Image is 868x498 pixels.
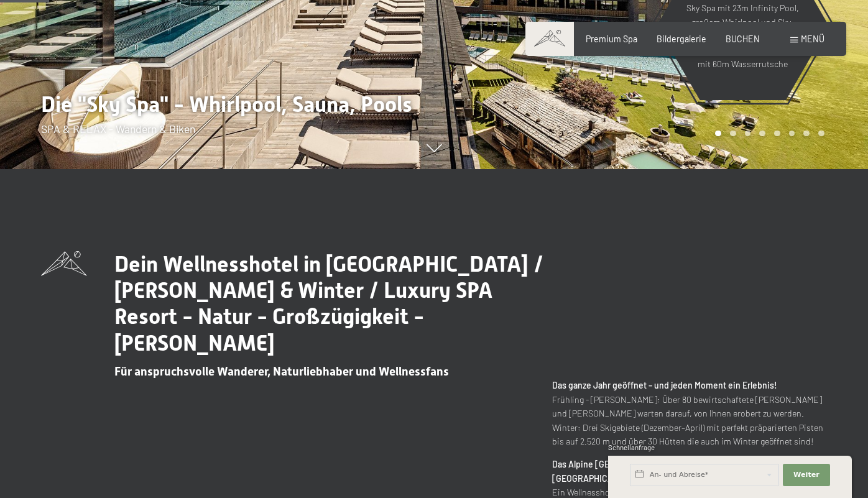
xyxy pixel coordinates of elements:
div: Carousel Page 8 [818,131,824,137]
div: Carousel Page 4 [759,131,765,137]
div: Carousel Page 6 [789,131,795,137]
button: Weiter [783,464,830,486]
a: BUCHEN [726,34,760,44]
a: Premium Spa [586,34,637,44]
a: Bildergalerie [657,34,706,44]
div: Carousel Page 5 [774,131,780,137]
div: Carousel Page 3 [745,131,751,137]
strong: Das Alpine [GEOGRAPHIC_DATA] Schwarzenstein im [GEOGRAPHIC_DATA] – [GEOGRAPHIC_DATA]: [552,459,754,484]
span: Dein Wellnesshotel in [GEOGRAPHIC_DATA] / [PERSON_NAME] & Winter / Luxury SPA Resort - Natur - Gr... [114,251,543,356]
span: Menü [801,34,824,44]
div: Carousel Page 1 (Current Slide) [715,131,721,137]
div: Carousel Pagination [711,131,824,137]
strong: Das ganze Jahr geöffnet – und jeden Moment ein Erlebnis! [552,380,777,390]
span: Für anspruchsvolle Wanderer, Naturliebhaber und Wellnessfans [114,364,449,379]
div: Carousel Page 7 [803,131,810,137]
span: Schnellanfrage [608,443,655,451]
div: Carousel Page 2 [730,131,736,137]
span: Weiter [793,470,820,480]
p: Frühling - [PERSON_NAME]: Über 80 bewirtschaftete [PERSON_NAME] und [PERSON_NAME] warten darauf, ... [552,379,827,449]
